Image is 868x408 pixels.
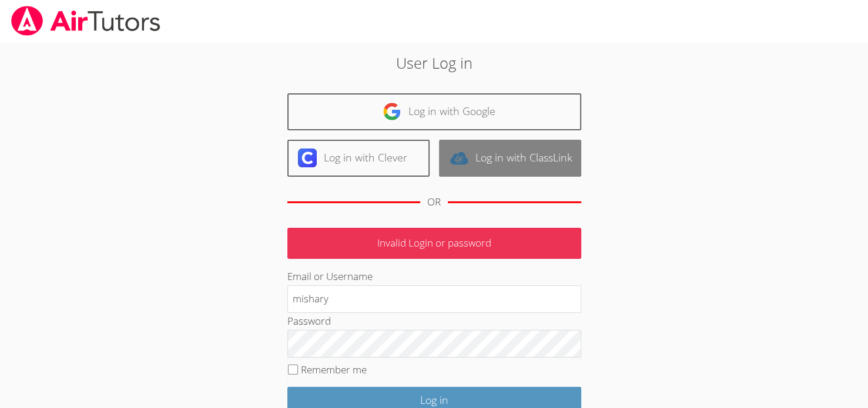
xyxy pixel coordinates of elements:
a: Log in with Clever [287,140,430,177]
img: google-logo-50288ca7cdecda66e5e0955fdab243c47b7ad437acaf1139b6f446037453330a.svg [383,102,401,121]
h2: User Log in [200,52,669,74]
label: Remember me [301,363,367,376]
img: airtutors_banner-c4298cdbf04f3fff15de1276eac7730deb9818008684d7c2e4769d2f7ddbe033.png [10,6,162,36]
img: clever-logo-6eab21bc6e7a338710f1a6ff85c0baf02591cd810cc4098c63d3a4b26e2feb20.svg [298,149,317,167]
a: Log in with ClassLink [439,140,581,177]
p: Invalid Login or password [287,228,581,259]
label: Password [287,314,331,328]
div: OR [427,194,441,211]
a: Log in with Google [287,93,581,130]
label: Email or Username [287,269,373,283]
img: classlink-logo-d6bb404cc1216ec64c9a2012d9dc4662098be43eaf13dc465df04b49fa7ab582.svg [450,149,468,167]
